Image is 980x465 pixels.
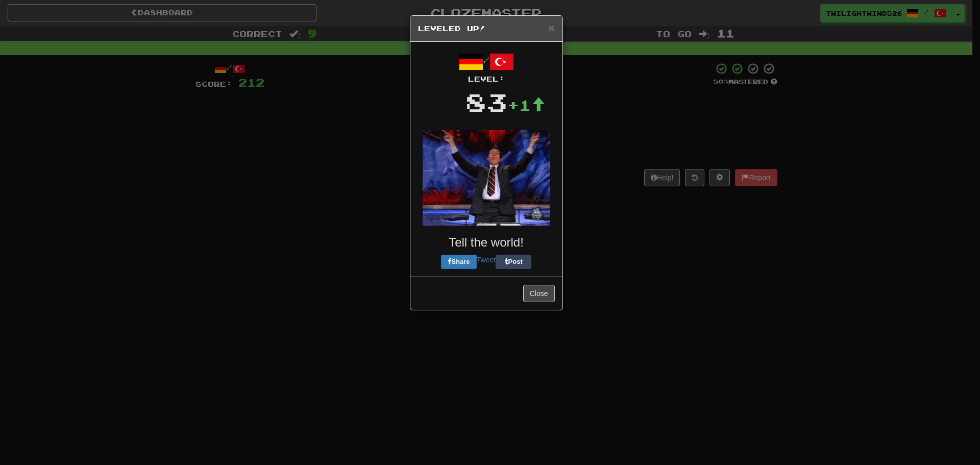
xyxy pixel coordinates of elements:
button: Close [523,285,555,302]
button: Share [441,255,477,269]
button: Close [548,22,554,33]
h5: Leveled Up! [418,23,555,34]
div: +1 [507,95,545,115]
span: × [548,22,554,34]
a: Tweet [477,256,496,264]
h3: Tell the world! [418,236,555,249]
div: Level: [418,74,555,84]
div: 83 [465,84,507,120]
img: colbert-2-be1bfdc20e1ad268952deef278b8706a84000d88b3e313df47e9efb4a1bfc052.gif [423,130,550,226]
button: Post [496,255,531,269]
div: / [418,50,555,84]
